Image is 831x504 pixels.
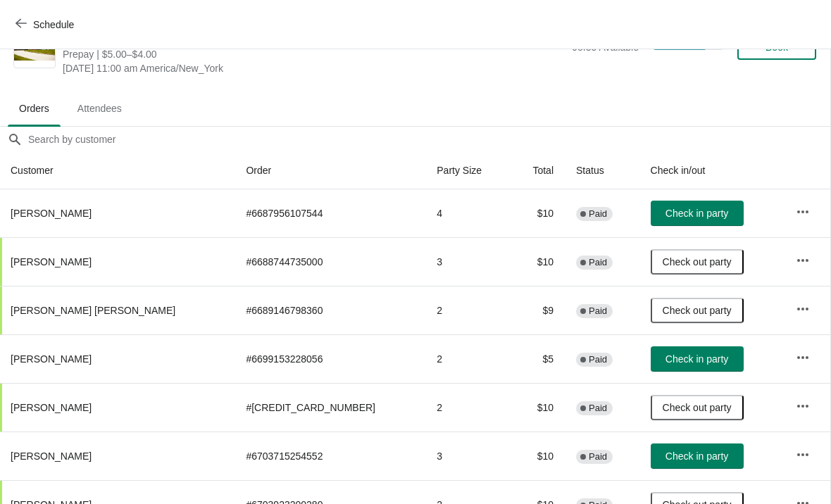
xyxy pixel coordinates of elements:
[235,237,425,286] td: # 6688744735000
[511,286,565,334] td: $9
[8,96,61,121] span: Orders
[639,152,785,189] th: Check in/out
[511,152,565,189] th: Total
[235,286,425,334] td: # 6689146798360
[425,237,510,286] td: 3
[511,334,565,383] td: $5
[651,298,744,323] button: Check out party
[589,208,607,220] span: Paid
[425,334,510,383] td: 2
[66,96,133,121] span: Attendees
[11,305,175,316] span: [PERSON_NAME] [PERSON_NAME]
[511,237,565,286] td: $10
[425,383,510,431] td: 2
[425,152,510,189] th: Party Size
[663,305,732,316] span: Check out party
[235,152,425,189] th: Order
[589,403,607,414] span: Paid
[651,443,744,469] button: Check in party
[666,353,728,365] span: Check in party
[425,286,510,334] td: 2
[511,383,565,431] td: $10
[27,127,830,152] input: Search by customer
[511,431,565,480] td: $10
[63,61,565,75] span: [DATE] 11:00 am America/New_York
[589,354,607,365] span: Paid
[565,152,639,189] th: Status
[663,256,732,267] span: Check out party
[11,208,92,219] span: [PERSON_NAME]
[11,402,92,413] span: [PERSON_NAME]
[651,201,744,226] button: Check in party
[235,383,425,431] td: # [CREDIT_CARD_NUMBER]
[589,451,607,462] span: Paid
[235,189,425,237] td: # 6687956107544
[235,431,425,480] td: # 6703715254552
[589,305,607,317] span: Paid
[425,189,510,237] td: 4
[651,395,744,420] button: Check out party
[7,12,85,37] button: Schedule
[235,334,425,383] td: # 6699153228056
[589,257,607,268] span: Paid
[666,451,728,462] span: Check in party
[666,208,728,219] span: Check in party
[33,19,74,30] span: Schedule
[11,451,92,462] span: [PERSON_NAME]
[651,346,744,372] button: Check in party
[63,47,565,61] span: Prepay | $5.00–$4.00
[511,189,565,237] td: $10
[11,353,92,365] span: [PERSON_NAME]
[663,402,732,413] span: Check out party
[11,256,92,267] span: [PERSON_NAME]
[651,249,744,275] button: Check out party
[425,431,510,480] td: 3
